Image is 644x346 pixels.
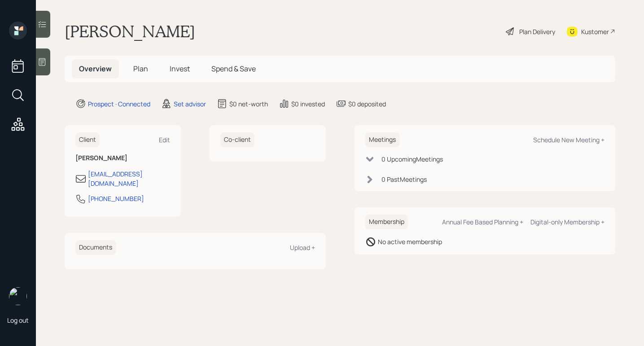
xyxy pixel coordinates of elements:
div: Upload + [290,243,315,252]
div: 0 Past Meeting s [381,175,427,184]
div: Set advisor [174,99,206,109]
div: Log out [7,316,29,324]
span: Overview [79,64,112,74]
div: Prospect · Connected [88,99,150,109]
span: Plan [133,64,148,74]
div: $0 net-worth [229,99,268,109]
h6: Client [75,132,100,147]
span: Spend & Save [211,64,256,74]
div: No active membership [378,237,442,246]
img: aleksandra-headshot.png [9,287,27,305]
h1: [PERSON_NAME] [65,22,195,41]
div: 0 Upcoming Meeting s [381,154,443,164]
div: [PHONE_NUMBER] [88,194,144,203]
div: Schedule New Meeting + [533,136,605,144]
h6: Meetings [365,132,399,147]
div: [EMAIL_ADDRESS][DOMAIN_NAME] [88,169,170,188]
h6: Co-client [220,132,254,147]
div: Plan Delivery [519,27,555,36]
div: $0 invested [291,99,325,109]
div: Edit [159,136,170,144]
span: Invest [170,64,190,74]
div: Annual Fee Based Planning + [442,218,523,226]
div: Digital-only Membership + [530,218,605,226]
div: $0 deposited [348,99,386,109]
h6: [PERSON_NAME] [75,154,170,162]
h6: Documents [75,240,116,255]
div: Kustomer [581,27,609,36]
h6: Membership [365,215,408,229]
